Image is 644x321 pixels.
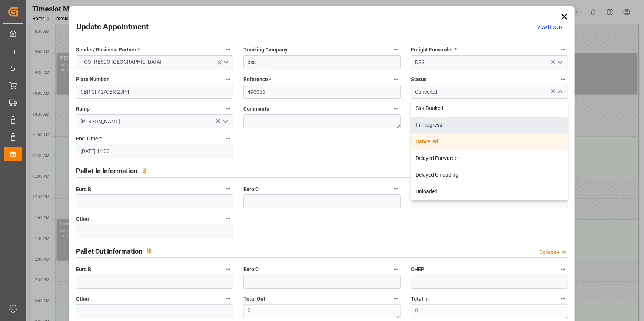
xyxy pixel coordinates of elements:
[223,214,233,223] button: Other
[76,135,102,143] span: End Time
[76,246,142,256] h2: Pallet Out Information
[243,76,271,83] span: Reference
[411,85,568,99] input: Type to search/select
[243,185,259,193] span: Euro C
[76,185,91,193] span: Euro B
[137,163,152,177] button: View description
[76,46,140,54] span: Sender/ Business Partner
[243,304,401,318] textarea: 0
[76,295,89,303] span: Other
[223,294,233,304] button: Other
[411,100,568,117] div: Slot Booked
[411,183,568,200] div: Unloaded
[411,295,429,303] span: Total In
[223,134,233,143] button: End Time *
[76,105,90,113] span: Ramp
[391,294,401,304] button: Total Out
[142,243,156,257] button: View description
[391,74,401,84] button: Reference *
[76,21,149,33] h2: Update Appointment
[554,57,565,68] button: open menu
[219,116,230,127] button: open menu
[411,304,568,318] textarea: 0
[558,294,568,304] button: Total In
[76,215,89,223] span: Other
[76,265,91,273] span: Euro B
[243,295,265,303] span: Total Out
[223,264,233,274] button: Euro B
[76,114,233,128] input: Type to search/select
[223,74,233,84] button: Plate Number
[411,150,568,167] div: Delayed Forwarder
[223,184,233,194] button: Euro B
[558,45,568,54] button: Freight Forwarder *
[223,104,233,114] button: Ramp
[391,45,401,54] button: Trucking Company
[80,58,165,66] span: COFRESCO [GEOGRAPHIC_DATA]
[223,45,233,54] button: Sender/ Business Partner *
[411,133,568,150] div: Cancelled
[558,74,568,84] button: Status
[411,76,426,83] span: Status
[243,265,259,273] span: Euro C
[76,144,233,158] input: DD-MM-YYYY HH:MM
[76,55,233,69] button: open menu
[243,105,269,113] span: Comments
[558,264,568,274] button: CHEP
[76,76,109,83] span: Plate Number
[537,24,562,30] a: View History
[554,86,565,98] button: close menu
[411,265,424,273] span: CHEP
[411,167,568,183] div: Delayed Unloading
[391,104,401,114] button: Comments
[76,166,137,176] h2: Pallet In Information
[411,46,457,54] span: Freight Forwarder
[411,117,568,133] div: In Progress
[539,248,559,256] div: Collapse
[243,46,288,54] span: Trucking Company
[391,264,401,274] button: Euro C
[391,184,401,194] button: Euro C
